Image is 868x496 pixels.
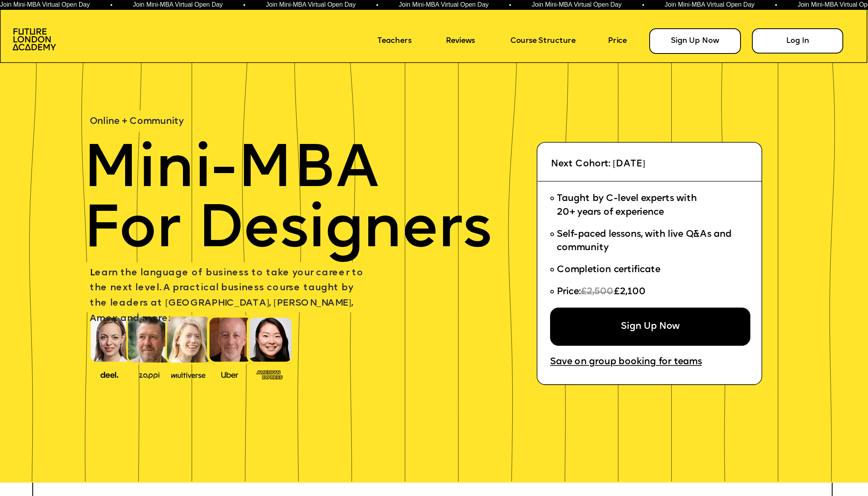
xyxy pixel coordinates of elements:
span: £2,100 [614,288,646,297]
span: Online + Community [90,117,184,126]
img: image-b7d05013-d886-4065-8d38-3eca2af40620.png [168,369,209,380]
span: Taught by C-level experts with 20+ years of experience [557,194,696,217]
span: • [502,2,505,8]
a: Save on group booking for teams [550,354,726,372]
a: Reviews [446,33,492,50]
span: For Designers [83,201,491,262]
span: Next Cohort: [DATE] [551,160,645,169]
img: image-aac980e9-41de-4c2d-a048-f29dd30a0068.png [13,28,56,50]
span: • [635,2,638,8]
span: Price: [557,288,580,297]
a: Course Structure [510,33,600,50]
span: earn the language of business to take your career to the next level. A practical business course ... [90,269,366,324]
span: Mini-MBA [83,141,379,201]
img: image-99cff0b2-a396-4aab-8550-cf4071da2cb9.png [213,369,247,379]
img: image-b2f1584c-cbf7-4a77-bbe0-f56ae6ee31f2.png [132,369,166,379]
a: Teachers [377,33,432,50]
span: • [768,2,770,8]
img: image-93eab660-639c-4de6-957c-4ae039a0235a.png [253,368,286,380]
span: • [369,2,372,8]
span: L [90,269,95,278]
span: Self-paced lessons, with live Q&As and community [557,230,734,253]
span: • [103,2,106,8]
a: Price [608,33,642,50]
span: £2,500 [581,288,614,297]
img: image-388f4489-9820-4c53-9b08-f7df0b8d4ae2.png [92,369,126,380]
span: Completion certificate [557,266,660,275]
span: • [236,2,239,8]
